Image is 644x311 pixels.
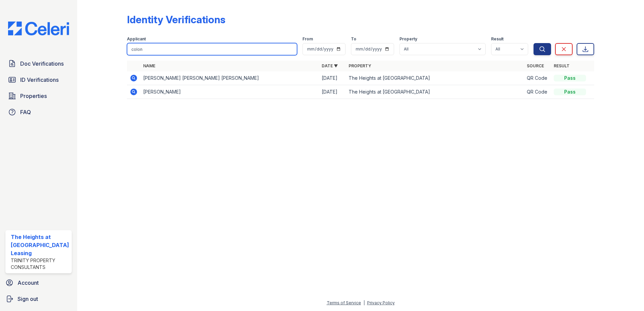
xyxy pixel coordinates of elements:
td: The Heights at [GEOGRAPHIC_DATA] [346,85,524,99]
span: FAQ [20,108,31,116]
div: Trinity Property Consultants [11,257,69,271]
div: Identity Verifications [127,13,225,26]
a: Name [143,63,155,68]
a: Date ▼ [322,63,338,68]
div: Pass [554,75,586,81]
label: Property [399,36,417,42]
a: Source [527,63,544,68]
td: [DATE] [319,85,346,99]
label: Result [491,36,504,42]
span: Account [18,279,39,287]
span: Doc Verifications [20,60,64,68]
a: Terms of Service [327,300,361,305]
a: Sign out [3,292,74,306]
div: The Heights at [GEOGRAPHIC_DATA] Leasing [11,233,69,257]
td: [PERSON_NAME] [140,85,319,99]
a: Account [3,276,74,289]
span: ID Verifications [20,76,59,84]
td: [DATE] [319,71,346,85]
td: The Heights at [GEOGRAPHIC_DATA] [346,71,524,85]
a: ID Verifications [5,73,72,87]
a: FAQ [5,105,72,119]
a: Result [554,63,570,68]
td: [PERSON_NAME] [PERSON_NAME] [PERSON_NAME] [140,71,319,85]
span: Properties [20,92,47,100]
img: CE_Logo_Blue-a8612792a0a2168367f1c8372b55b34899dd931a85d93a1a3d3e32e68fde9ad4.png [3,22,74,35]
label: To [351,36,356,42]
a: Doc Verifications [5,57,72,70]
input: Search by name or phone number [127,43,297,55]
a: Property [349,63,371,68]
a: Properties [5,89,72,103]
div: Pass [554,89,586,95]
label: From [302,36,313,42]
a: Privacy Policy [367,300,395,305]
label: Applicant [127,36,146,42]
td: QR Code [524,85,551,99]
span: Sign out [18,295,38,303]
td: QR Code [524,71,551,85]
div: | [363,300,365,305]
